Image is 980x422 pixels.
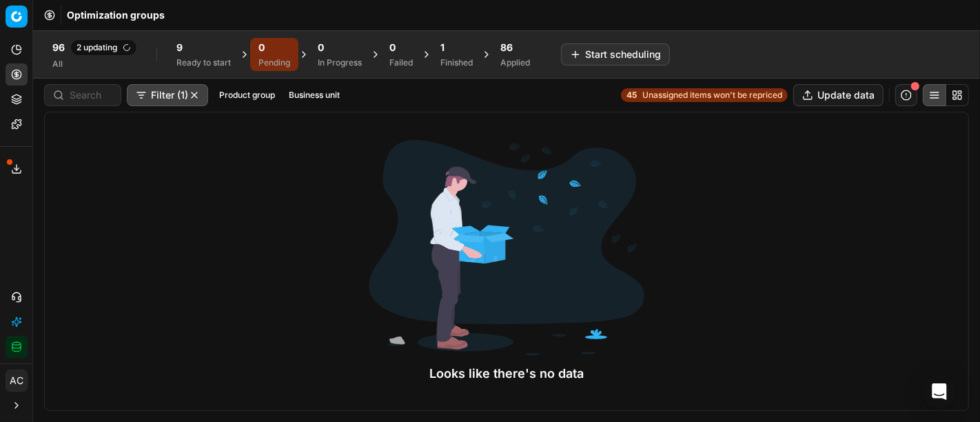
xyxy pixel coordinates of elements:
[642,90,782,101] span: Unassigned items won't be repriced
[389,41,396,54] span: 0
[176,57,231,68] div: Ready to start
[6,370,28,392] button: AC
[70,39,137,56] span: 2 updating
[626,90,637,101] strong: 45
[67,8,165,22] nav: breadcrumb
[258,41,265,54] span: 0
[67,8,165,22] span: Optimization groups
[283,87,345,103] button: Business unit
[793,84,884,106] button: Update data
[500,41,513,54] span: 86
[70,88,112,102] input: Search
[561,43,670,66] button: Start scheduling
[176,41,183,54] span: 9
[369,364,644,383] div: Looks like there's no data
[621,88,788,102] a: 45Unassigned items won't be repriced
[440,41,445,54] span: 1
[258,57,290,68] div: Pending
[923,375,956,408] div: Open Intercom Messenger
[318,57,362,68] div: In Progress
[318,41,324,54] span: 0
[127,84,208,106] button: Filter (1)
[6,370,27,391] span: AC
[214,87,280,103] button: Product group
[389,57,413,68] div: Failed
[500,57,530,68] div: Applied
[52,41,65,54] span: 96
[52,59,137,70] div: All
[440,57,473,68] div: Finished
